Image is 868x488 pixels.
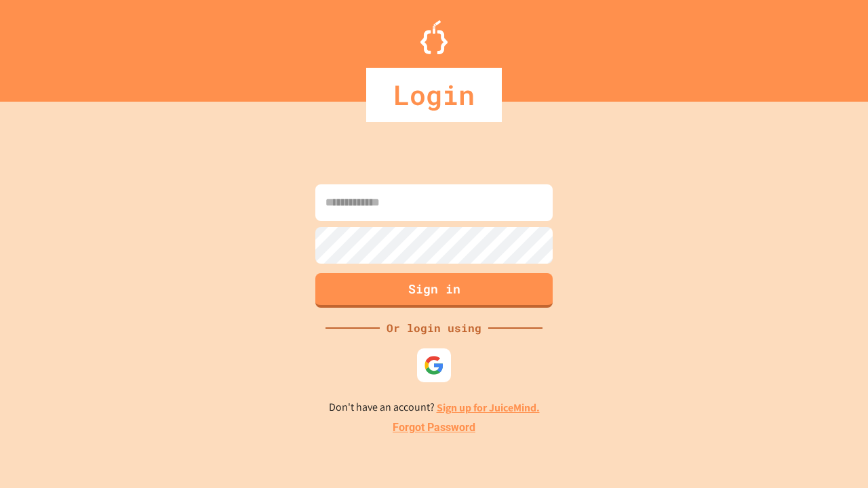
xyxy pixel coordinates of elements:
[811,434,854,474] iframe: chat widget
[437,401,540,415] a: Sign up for JuiceMind.
[393,420,475,436] a: Forgot Password
[315,273,553,308] button: Sign in
[366,68,502,122] div: Login
[755,375,854,432] iframe: chat widget
[420,20,448,54] img: Logo.svg
[329,399,540,416] p: Don't have an account?
[380,320,488,336] div: Or login using
[424,355,444,375] img: google-icon.svg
